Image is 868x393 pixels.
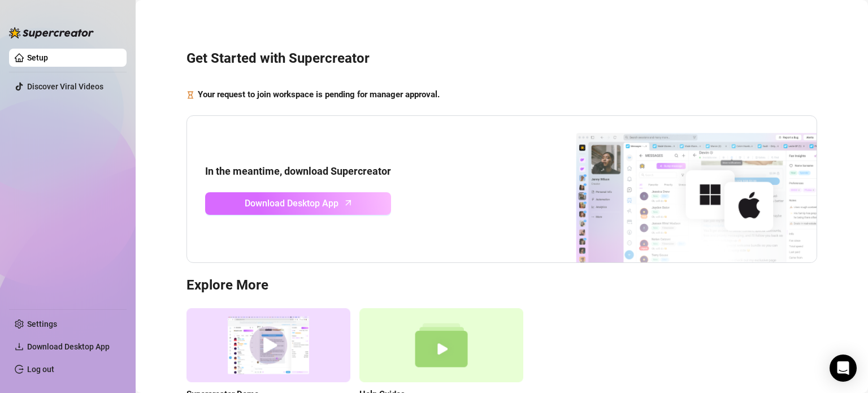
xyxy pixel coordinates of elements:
[27,82,103,91] a: Discover Viral Videos
[186,277,817,295] h3: Explore More
[186,88,194,102] span: hourglass
[27,365,54,374] a: Log out
[342,196,355,209] span: arrow-up
[830,355,857,382] div: Open Intercom Messenger
[198,89,440,100] strong: Your request to join workspace is pending for manager approval.
[15,342,24,351] span: download
[27,319,57,329] a: Settings
[9,27,94,38] img: logo-BBDzfeDw.svg
[27,53,48,62] a: Setup
[245,196,338,210] span: Download Desktop App
[186,50,817,68] h3: Get Started with Supercreator
[534,116,817,263] img: download app
[205,192,391,215] a: Download Desktop Apparrow-up
[27,342,110,351] span: Download Desktop App
[205,165,391,177] strong: In the meantime, download Supercreator
[186,308,350,382] img: supercreator demo
[359,308,523,382] img: help guides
